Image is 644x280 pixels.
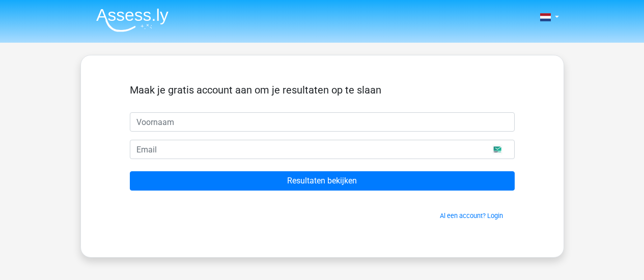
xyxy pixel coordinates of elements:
[130,84,515,96] h5: Maak je gratis account aan om je resultaten op te slaan
[96,8,169,32] img: Assessly
[130,140,515,159] input: Email
[130,171,515,191] input: Resultaten bekijken
[440,212,503,220] a: Al een account? Login
[130,112,515,132] input: Voornaam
